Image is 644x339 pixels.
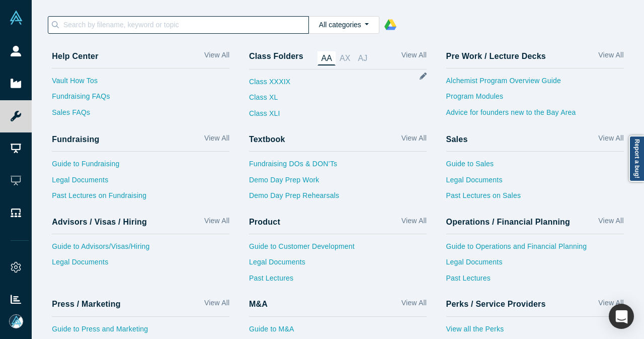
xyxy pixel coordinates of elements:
h4: Textbook [249,134,285,144]
a: Alchemist Program Overview Guide [446,76,624,92]
a: View All [204,216,229,230]
a: Legal Documents [52,175,229,191]
h4: Help Center [52,51,98,61]
a: Fundraising DOs & DON’Ts [249,159,427,175]
a: AX [336,51,354,65]
a: AA [317,51,336,65]
a: Legal Documents [446,257,624,273]
h4: Operations / Financial Planning [446,217,571,227]
a: View All [598,133,623,148]
h4: Pre Work / Lecture Decks [446,51,546,61]
a: View All [401,50,427,65]
button: All categories [308,16,379,34]
img: Mia Scott's Account [9,314,23,328]
h4: Sales [446,134,468,144]
a: View All [204,298,229,312]
a: Guide to Sales [446,159,624,175]
a: AJ [354,51,371,65]
a: Vault How Tos [52,76,229,92]
a: View All [204,50,229,64]
img: Alchemist Vault Logo [9,11,23,25]
a: View All [401,298,427,312]
a: Legal Documents [249,257,427,273]
a: Program Modules [446,91,624,107]
a: View All [598,298,623,312]
a: Advice for founders new to the Bay Area [446,107,624,123]
a: View All [401,216,427,230]
a: View All [598,216,623,230]
a: Fundraising FAQs [52,91,229,107]
a: Guide to Operations and Financial Planning [446,241,624,257]
a: Guide to Advisors/Visas/Hiring [52,241,229,257]
a: Class XL [249,92,290,108]
a: Class XXXIX [249,77,290,93]
h4: Fundraising [52,134,99,144]
a: Legal Documents [446,175,624,191]
a: Sales FAQs [52,107,229,123]
a: Guide to Customer Development [249,241,427,257]
h4: Advisors / Visas / Hiring [52,217,147,227]
a: Past Lectures [446,273,624,289]
a: Past Lectures on Fundraising [52,190,229,207]
a: View All [598,50,623,64]
a: Demo Day Prep Rehearsals [249,190,427,207]
a: Demo Day Prep Work [249,175,427,191]
h4: Class Folders [249,51,303,62]
h4: M&A [249,299,268,309]
a: Class XLI [249,108,290,124]
h4: Product [249,217,280,227]
a: View All [204,133,229,148]
a: Report a bug! [629,135,644,182]
h4: Perks / Service Providers [446,299,546,309]
a: Past Lectures [249,273,427,289]
input: Search by filename, keyword or topic [62,18,308,31]
h4: Press / Marketing [52,299,121,309]
a: View All [401,133,427,148]
a: Guide to Fundraising [52,159,229,175]
a: Past Lectures on Sales [446,190,624,207]
a: Legal Documents [52,257,229,273]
